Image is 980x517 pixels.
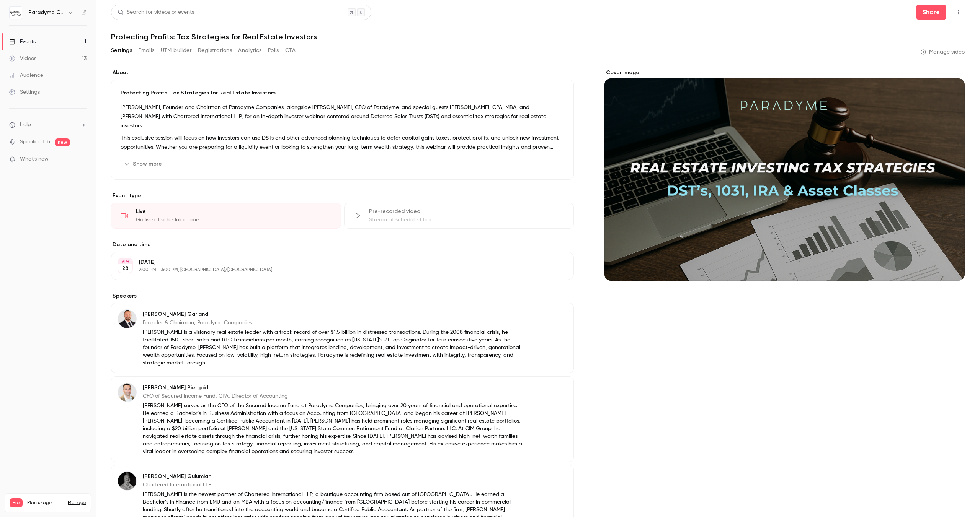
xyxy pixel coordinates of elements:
[143,392,524,400] p: CFO of Secured Income Fund, CPA, Director of Accounting
[198,44,232,57] button: Registrations
[9,38,36,46] div: Events
[111,192,574,200] p: Event type
[161,44,192,57] button: UTM builder
[138,44,154,57] button: Emails
[55,138,70,146] span: new
[20,138,50,146] a: SpeakerHub
[20,121,31,129] span: Help
[143,473,524,480] p: [PERSON_NAME] Gulumian
[10,7,22,19] img: Paradyme Companies
[111,69,574,76] label: About
[20,155,49,163] span: What's new
[604,69,965,281] section: Cover image
[143,311,524,318] p: [PERSON_NAME] Garland
[143,402,524,455] p: [PERSON_NAME] serves as the CFO of the Secured Income Fund at Paradyme Companies, bringing over 2...
[68,500,86,506] a: Manage
[136,208,332,215] div: Live
[9,121,87,129] li: help-dropdown-opener
[285,44,296,57] button: CTA
[118,8,194,16] div: Search for videos or events
[921,48,965,56] a: Manage video
[369,208,565,215] div: Pre-recorded video
[139,258,533,266] p: [DATE]
[111,292,574,300] label: Speakers
[27,500,63,506] span: Plan usage
[111,376,574,462] div: Marc Pierguidi[PERSON_NAME] PierguidiCFO of Secured Income Fund, CPA, Director of Accounting[PERS...
[121,103,564,130] p: [PERSON_NAME], Founder and Chairman of Paradyme Companies, alongside [PERSON_NAME], CFO of Parady...
[143,319,524,327] p: Founder & Chairman, Paradyme Companies
[122,265,129,272] p: 28
[77,156,87,163] iframe: Noticeable Trigger
[9,55,36,62] div: Videos
[121,89,564,97] p: Protecting Profits: Tax Strategies for Real Estate Investors
[111,203,341,229] div: LiveGo live at scheduled time
[143,481,524,489] p: Chartered International LLP
[121,158,167,170] button: Show more
[111,44,132,57] button: Settings
[369,216,565,224] div: Stream at scheduled time
[139,267,533,273] p: 2:00 PM - 3:00 PM, [GEOGRAPHIC_DATA]/[GEOGRAPHIC_DATA]
[121,133,564,152] p: This exclusive session will focus on how investors can use DSTs and other advanced planning techn...
[143,328,524,367] p: [PERSON_NAME] is a visionary real estate leader with a track record of over $1.5 billion in distr...
[916,5,946,20] button: Share
[268,44,279,57] button: Polls
[238,44,262,57] button: Analytics
[28,9,64,16] h6: Paradyme Companies
[10,498,23,507] span: Pro
[118,472,136,490] img: Harry Gulumian
[111,303,574,373] div: Ryan Garland[PERSON_NAME] GarlandFounder & Chairman, Paradyme Companies[PERSON_NAME] is a visiona...
[604,69,965,76] label: Cover image
[118,310,136,328] img: Ryan Garland
[118,259,132,264] div: APR
[9,88,40,96] div: Settings
[136,216,332,224] div: Go live at scheduled time
[118,383,136,402] img: Marc Pierguidi
[111,32,965,41] h1: Protecting Profits: Tax Strategies for Real Estate Investors
[111,241,574,249] label: Date and time
[143,384,524,392] p: [PERSON_NAME] Pierguidi
[344,203,574,229] div: Pre-recorded videoStream at scheduled time
[9,72,43,79] div: Audience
